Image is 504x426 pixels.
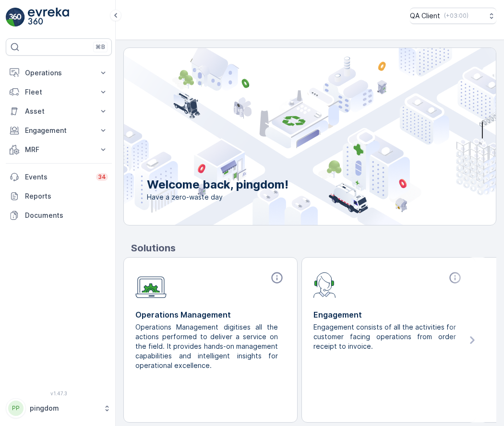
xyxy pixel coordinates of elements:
[96,43,105,51] p: ⌘B
[6,187,112,206] a: Reports
[25,87,93,97] p: Fleet
[81,48,496,225] img: city illustration
[313,322,456,351] p: Engagement consists of all the activities for customer facing operations from order receipt to in...
[6,206,112,225] a: Documents
[6,63,112,83] button: Operations
[135,309,286,320] p: Operations Management
[6,8,25,27] img: logo
[6,102,112,121] button: Asset
[410,8,496,24] button: QA Client(+03:00)
[98,173,106,181] p: 34
[313,309,464,320] p: Engagement
[28,8,69,27] img: logo_light-DOdMpM7g.png
[147,177,288,192] p: Welcome back, pingdom!
[6,121,112,140] button: Engagement
[25,145,93,154] p: MRF
[410,11,440,21] p: QA Client
[6,167,112,187] a: Events34
[6,390,112,396] span: v 1.47.3
[6,398,112,418] button: PPpingdom
[135,271,167,298] img: module-icon
[25,106,93,116] p: Asset
[6,83,112,102] button: Fleet
[30,403,98,413] p: pingdom
[444,12,468,20] p: ( +03:00 )
[8,401,24,416] div: PP
[25,68,93,78] p: Operations
[25,172,90,182] p: Events
[131,241,496,255] p: Solutions
[135,322,278,370] p: Operations Management digitises all the actions performed to deliver a service on the field. It p...
[25,211,108,220] p: Documents
[25,191,108,201] p: Reports
[313,271,336,298] img: module-icon
[147,192,288,202] span: Have a zero-waste day
[6,140,112,159] button: MRF
[25,126,93,135] p: Engagement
